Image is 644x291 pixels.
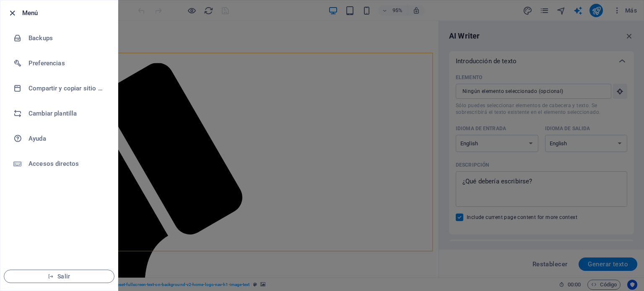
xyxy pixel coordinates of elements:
[22,8,111,18] h6: Menú
[11,273,107,280] span: Salir
[29,134,106,144] h6: Ayuda
[29,33,106,43] h6: Backups
[29,159,106,169] h6: Accesos directos
[3,3,59,10] a: Skip to main content
[29,108,106,118] h6: Cambiar plantilla
[4,270,114,283] button: Salir
[29,83,106,93] h6: Compartir y copiar sitio web
[29,58,106,68] h6: Preferencias
[0,126,118,151] a: Ayuda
